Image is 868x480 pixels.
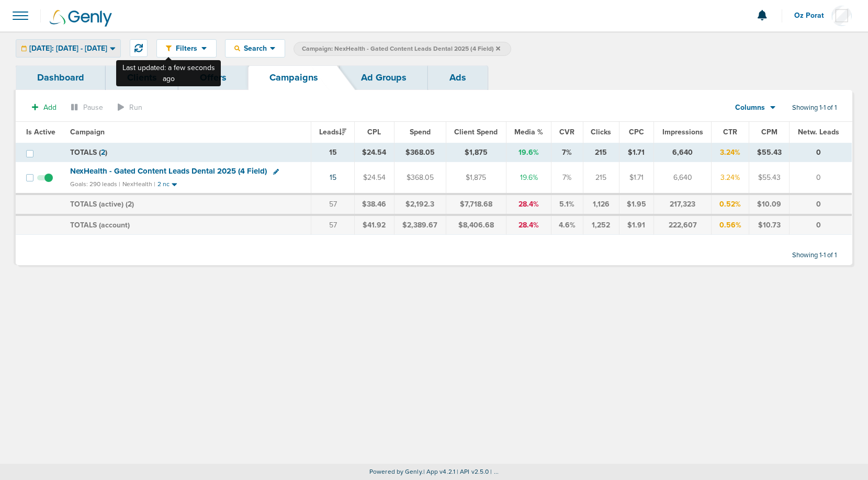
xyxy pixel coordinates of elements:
[583,215,619,235] td: 1,252
[790,162,852,194] td: 0
[106,65,178,90] a: Clients
[330,173,336,182] a: 15
[790,194,852,215] td: 0
[410,128,431,136] span: Spend
[490,468,499,475] span: | ...
[506,215,551,235] td: 28.4%
[653,215,711,235] td: 222,607
[506,194,551,215] td: 28.4%
[354,194,394,215] td: $38.46
[354,143,394,162] td: $24.54
[551,215,583,235] td: 4.6%
[64,215,311,235] td: TOTALS (account)
[653,162,711,194] td: 6,640
[712,215,749,235] td: 0.56%
[551,162,583,194] td: 7%
[157,180,170,188] small: 2 nc
[43,103,57,112] span: Add
[662,128,703,136] span: Impressions
[629,128,644,136] span: CPC
[29,45,107,52] span: [DATE]: [DATE] - [DATE]
[394,162,446,194] td: $368.05
[26,128,55,136] span: Is Active
[116,60,221,86] div: Last updated: a few seconds ago
[723,128,737,136] span: CTR
[583,194,619,215] td: 1,126
[790,143,852,162] td: 0
[428,65,488,90] a: Ads
[340,65,428,90] a: Ad Groups
[101,148,105,157] span: 2
[712,162,749,194] td: 3.24%
[749,194,790,215] td: $10.09
[311,215,354,235] td: 57
[122,180,155,188] small: NexHealth |
[591,128,611,136] span: Clicks
[446,162,506,194] td: $1,875
[50,10,112,27] img: Genly
[128,200,132,209] span: 2
[457,468,489,475] span: | API v2.5.0
[319,128,346,136] span: Leads
[619,215,653,235] td: $1.91
[749,143,790,162] td: $55.43
[446,143,506,162] td: $1,875
[506,143,551,162] td: 19.6%
[792,251,837,260] span: Showing 1-1 of 1
[712,143,749,162] td: 3.24%
[354,162,394,194] td: $24.54
[70,180,120,188] small: Goals: 290 leads |
[619,194,653,215] td: $1.95
[64,194,311,215] td: TOTALS (active) ( )
[446,194,506,215] td: $7,718.68
[735,102,765,113] span: Columns
[559,128,574,136] span: CVR
[749,215,790,235] td: $10.73
[70,166,267,176] span: NexHealth - Gated Content Leads Dental 2025 (4 Field)
[26,100,62,115] button: Add
[583,162,619,194] td: 215
[653,194,711,215] td: 217,323
[16,65,106,90] a: Dashboard
[761,128,777,136] span: CPM
[446,215,506,235] td: $8,406.68
[790,215,852,235] td: 0
[394,143,446,162] td: $368.05
[583,143,619,162] td: 215
[248,65,340,90] a: Campaigns
[798,128,839,136] span: Netw. Leads
[551,143,583,162] td: 7%
[302,44,500,53] span: Campaign: NexHealth - Gated Content Leads Dental 2025 (4 Field)
[619,143,653,162] td: $1.71
[792,104,837,112] span: Showing 1-1 of 1
[423,468,455,475] span: | App v4.2.1
[311,143,354,162] td: 15
[311,194,354,215] td: 57
[794,12,831,19] span: Oz Porat
[619,162,653,194] td: $1.71
[712,194,749,215] td: 0.52%
[506,162,551,194] td: 19.6%
[653,143,711,162] td: 6,640
[749,162,790,194] td: $55.43
[354,215,394,235] td: $41.92
[514,128,543,136] span: Media %
[70,128,105,136] span: Campaign
[172,44,201,53] span: Filters
[240,44,270,53] span: Search
[454,128,498,136] span: Client Spend
[367,128,381,136] span: CPL
[64,143,311,162] td: TOTALS ( )
[551,194,583,215] td: 5.1%
[394,215,446,235] td: $2,389.67
[394,194,446,215] td: $2,192.3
